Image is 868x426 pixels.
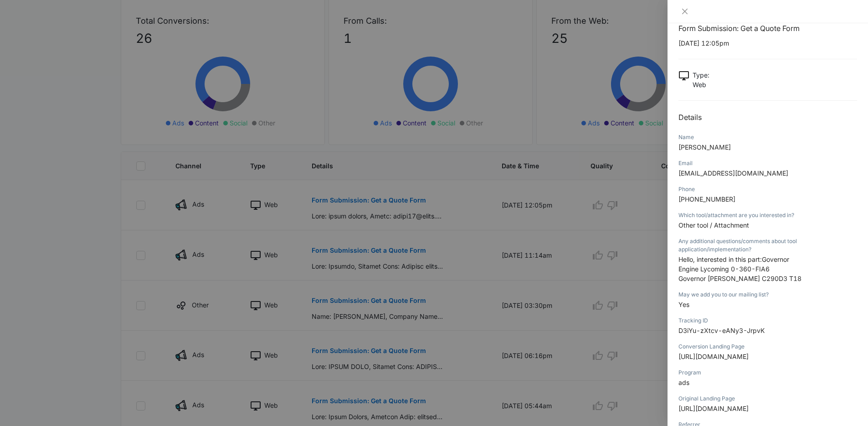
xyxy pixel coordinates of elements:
div: Original Landing Page [678,395,857,403]
span: [EMAIL_ADDRESS][DOMAIN_NAME] [678,169,788,177]
div: Phone [678,185,857,193]
span: [URL][DOMAIN_NAME] [678,353,749,360]
span: Governor [PERSON_NAME] C290D3 T18 [678,275,801,282]
span: ads [678,379,689,386]
span: [URL][DOMAIN_NAME] [678,405,749,412]
span: Yes [678,301,689,308]
div: Which tool/attachment are you interested in? [678,211,857,219]
h2: Details [678,112,857,123]
p: Web [693,80,709,89]
span: close [681,8,688,15]
div: Any additional questions/comments about tool application/implementation? [678,237,857,254]
div: Email [678,159,857,167]
div: Tracking ID [678,317,857,325]
div: Program [678,369,857,377]
div: Conversion Landing Page [678,343,857,351]
span: D3iYu-zXtcv-eANy3-JrpvK [678,327,765,334]
p: Type : [693,70,709,80]
span: Other tool / Attachment [678,221,749,229]
div: May we add you to our mailing list? [678,291,857,299]
div: Name [678,133,857,141]
span: [PERSON_NAME] [678,143,731,151]
button: Close [678,7,691,16]
h1: Form Submission: Get a Quote Form [678,23,857,34]
span: [PHONE_NUMBER] [678,195,735,203]
p: [DATE] 12:05pm [678,38,857,48]
span: Hello, interested in this part:Governor [678,255,789,263]
span: Engine Lycoming 0-360-FIA6 [678,265,770,273]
